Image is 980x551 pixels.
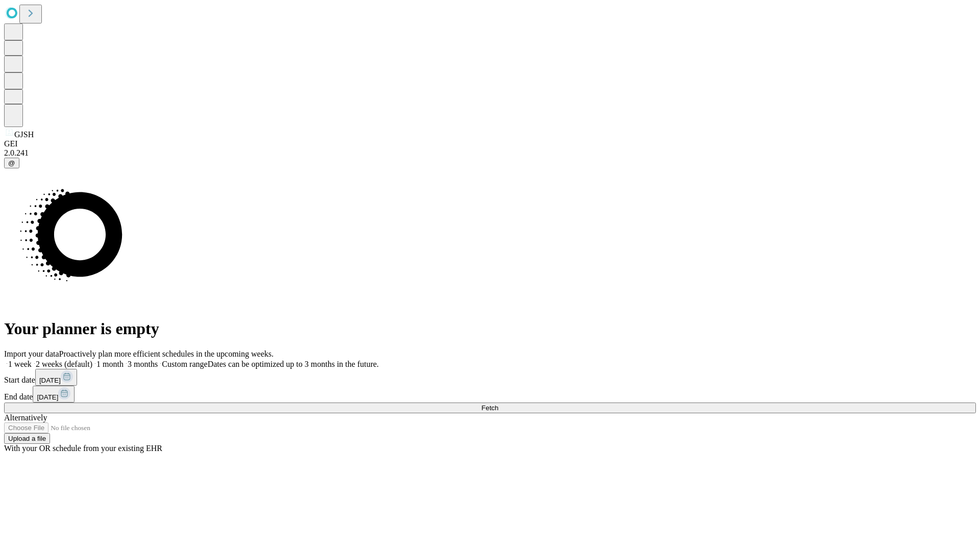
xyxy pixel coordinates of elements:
span: Fetch [481,404,498,412]
button: [DATE] [35,369,77,386]
span: Alternatively [4,413,47,422]
span: [DATE] [37,393,58,401]
button: Upload a file [4,433,50,444]
button: Fetch [4,403,976,413]
span: Proactively plan more efficient schedules in the upcoming weeks. [59,349,274,358]
span: @ [8,159,15,167]
button: @ [4,158,19,168]
span: 2 weeks (default) [36,360,92,368]
span: 3 months [128,360,158,368]
span: [DATE] [39,377,61,384]
span: Import your data [4,349,59,358]
div: 2.0.241 [4,148,976,158]
h1: Your planner is empty [4,319,976,338]
span: 1 month [96,360,124,368]
div: End date [4,386,976,403]
div: Start date [4,369,976,386]
button: [DATE] [33,386,75,403]
span: With your OR schedule from your existing EHR [4,444,162,453]
span: Dates can be optimized up to 3 months in the future. [208,360,379,368]
span: Custom range [162,360,207,368]
span: 1 week [8,360,32,368]
div: GEI [4,139,976,148]
span: GJSH [14,130,34,139]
